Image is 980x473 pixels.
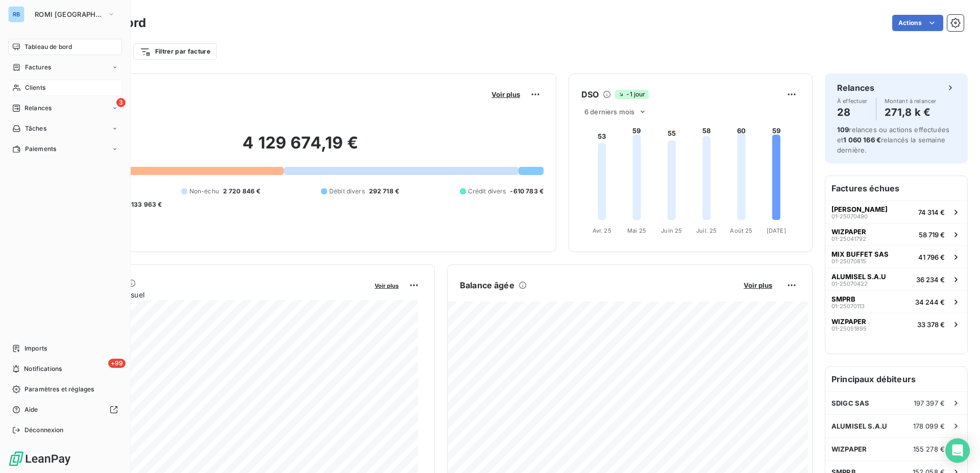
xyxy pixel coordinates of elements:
span: 01-25070815 [831,258,866,264]
span: 74 314 € [918,208,945,216]
span: +99 [108,359,126,368]
h4: 271,8 k € [885,104,937,120]
span: 01-25070113 [831,303,865,309]
button: WIZPAPER01-2505189533 378 € [825,313,967,335]
span: SMPRB [831,295,855,303]
span: Clients [25,83,45,92]
span: MIX BUFFET SAS [831,250,889,258]
span: WIZPAPER [831,317,866,326]
span: -610 783 € [510,187,544,196]
h6: Balance âgée [460,279,514,291]
span: 2 720 846 € [223,187,261,196]
img: Logo LeanPay [8,451,71,467]
span: 58 719 € [919,231,945,239]
tspan: Juil. 25 [696,227,717,234]
span: 34 244 € [915,298,945,306]
button: Actions [892,15,943,31]
h6: Factures échues [825,176,967,201]
button: ALUMISEL S.A.U01-2507042236 234 € [825,268,967,290]
span: À effectuer [837,98,868,104]
span: ALUMISEL S.A.U [831,272,886,281]
div: RB [8,6,24,22]
span: -1 jour [615,90,648,99]
button: MIX BUFFET SAS01-2507081541 796 € [825,245,967,268]
span: Débit divers [329,187,365,196]
span: Factures [25,63,51,72]
span: Aide [24,405,38,414]
span: Notifications [24,364,62,374]
button: [PERSON_NAME]01-2507049074 314 € [825,201,967,223]
h2: 4 129 674,19 € [58,133,544,163]
button: Voir plus [488,90,523,99]
span: Voir plus [744,281,772,289]
tspan: [DATE] [767,227,786,234]
span: WIZPAPER [831,228,866,236]
h6: Relances [837,82,874,94]
span: 01-25070490 [831,213,868,219]
tspan: Août 25 [730,227,752,234]
button: Voir plus [741,281,775,290]
tspan: Avr. 25 [593,227,611,234]
span: Relances [24,104,52,113]
button: SMPRB01-2507011334 244 € [825,290,967,313]
span: 292 718 € [369,187,399,196]
span: Montant à relancer [885,98,937,104]
span: 01-25041792 [831,236,866,242]
span: relances ou actions effectuées et relancés la semaine dernière. [837,126,949,154]
button: Voir plus [372,281,402,290]
span: Tâches [25,124,46,133]
span: 1 060 166 € [843,136,881,144]
span: Voir plus [375,282,399,289]
span: Chiffre d'affaires mensuel [58,289,367,300]
button: Filtrer par facture [133,43,217,60]
h6: DSO [581,88,599,101]
tspan: Juin 25 [661,227,682,234]
span: 155 278 € [913,445,945,453]
span: 41 796 € [918,253,945,261]
span: 178 099 € [913,422,945,430]
span: 36 234 € [916,276,945,284]
span: ROMI [GEOGRAPHIC_DATA] [35,10,103,18]
span: ALUMISEL S.A.U [831,422,887,430]
span: WIZPAPER [831,445,867,453]
span: -133 963 € [128,200,162,209]
span: Paramètres et réglages [24,385,94,394]
span: 197 397 € [914,399,945,407]
span: 6 derniers mois [584,108,634,116]
span: SDIGC SAS [831,399,869,407]
button: WIZPAPER01-2504179258 719 € [825,223,967,245]
span: 01-25051895 [831,326,867,332]
span: 3 [116,98,126,107]
h4: 28 [837,104,868,120]
span: Non-échu [189,187,219,196]
span: Crédit divers [468,187,506,196]
span: Imports [24,344,47,353]
span: Voir plus [492,90,520,98]
a: Aide [8,402,122,418]
span: 33 378 € [917,320,945,329]
div: Open Intercom Messenger [945,438,970,463]
span: Paiements [25,144,56,154]
span: Déconnexion [24,426,64,435]
tspan: Mai 25 [627,227,646,234]
span: [PERSON_NAME] [831,205,888,213]
span: 109 [837,126,849,134]
span: Tableau de bord [24,42,72,52]
span: 01-25070422 [831,281,868,287]
h6: Principaux débiteurs [825,367,967,391]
